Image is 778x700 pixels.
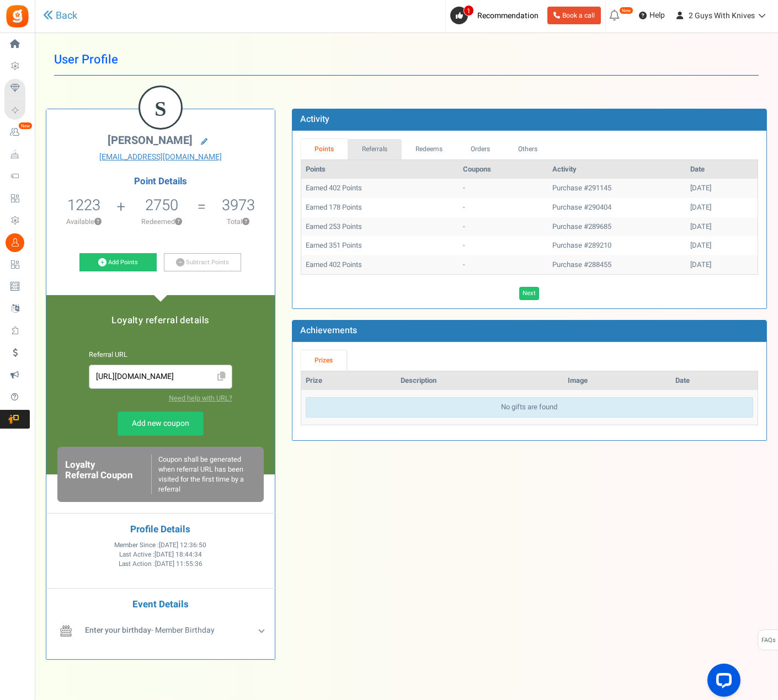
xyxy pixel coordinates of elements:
[548,179,686,198] td: Purchase #291145
[94,218,102,226] button: ?
[563,371,671,391] th: Image
[504,139,551,159] a: Others
[301,198,459,217] td: Earned 178 Points
[548,198,686,217] td: Purchase #290404
[300,324,357,337] b: Achievements
[547,7,601,24] a: Book a call
[459,236,548,255] td: -
[79,253,157,272] a: Add Points
[151,455,256,494] div: Coupon shall be generated when referral URL has been visited for the first time by a referral
[396,371,563,391] th: Description
[164,253,241,272] a: Subtract Points
[519,287,539,300] a: Next
[548,217,686,237] td: Purchase #289685
[450,7,543,24] a: 1 Recommendation
[689,10,755,22] span: 2 Guys With Knives
[300,113,329,126] b: Activity
[459,160,548,179] th: Coupons
[159,541,206,550] span: [DATE] 12:36:50
[548,236,686,255] td: Purchase #289210
[127,217,196,227] p: Redeemed
[55,152,267,163] a: [EMAIL_ADDRESS][DOMAIN_NAME]
[301,371,396,391] th: Prize
[402,139,457,159] a: Redeems
[57,316,264,325] h5: Loyalty referral details
[46,177,275,186] h4: Point Details
[213,367,231,387] span: Click to Copy
[52,217,116,227] p: Available
[671,371,758,391] th: Date
[118,412,204,436] a: Add new coupon
[301,255,459,275] td: Earned 402 Points
[690,241,753,251] div: [DATE]
[635,7,669,24] a: Help
[459,198,548,217] td: -
[55,525,267,535] h4: Profile Details
[548,160,686,179] th: Activity
[301,139,348,159] a: Points
[85,624,215,636] span: - Member Birthday
[690,260,753,270] div: [DATE]
[222,197,255,213] h5: 3973
[155,559,203,569] span: [DATE] 11:55:36
[301,236,459,255] td: Earned 351 Points
[306,397,753,418] div: No gifts are found
[686,160,758,179] th: Date
[242,218,249,226] button: ?
[548,255,686,275] td: Purchase #288455
[119,559,203,569] span: Last Action :
[175,218,182,226] button: ?
[301,217,459,237] td: Earned 253 Points
[459,217,548,237] td: -
[140,87,181,130] figcaption: S
[55,600,267,610] h4: Event Details
[690,222,753,232] div: [DATE]
[169,393,232,403] a: Need help with URL?
[108,132,193,148] span: [PERSON_NAME]
[4,123,30,142] a: New
[65,460,151,489] h6: Loyalty Referral Coupon
[690,183,753,194] div: [DATE]
[18,122,33,130] em: New
[67,194,100,216] span: 1223
[463,5,474,16] span: 1
[459,179,548,198] td: -
[154,550,202,559] span: [DATE] 18:44:34
[348,139,402,159] a: Referrals
[457,139,504,159] a: Orders
[690,202,753,213] div: [DATE]
[54,44,759,76] h1: User Profile
[619,7,633,14] em: New
[85,624,151,636] b: Enter your birthday
[114,541,206,550] span: Member Since :
[207,217,269,227] p: Total
[761,630,776,651] span: FAQs
[459,255,548,275] td: -
[5,4,30,29] img: Gratisfaction
[89,351,232,359] h6: Referral URL
[301,179,459,198] td: Earned 402 Points
[301,160,459,179] th: Points
[477,10,539,22] span: Recommendation
[647,10,665,21] span: Help
[301,350,347,371] a: Prizes
[145,197,178,213] h5: 2750
[119,550,202,559] span: Last Active :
